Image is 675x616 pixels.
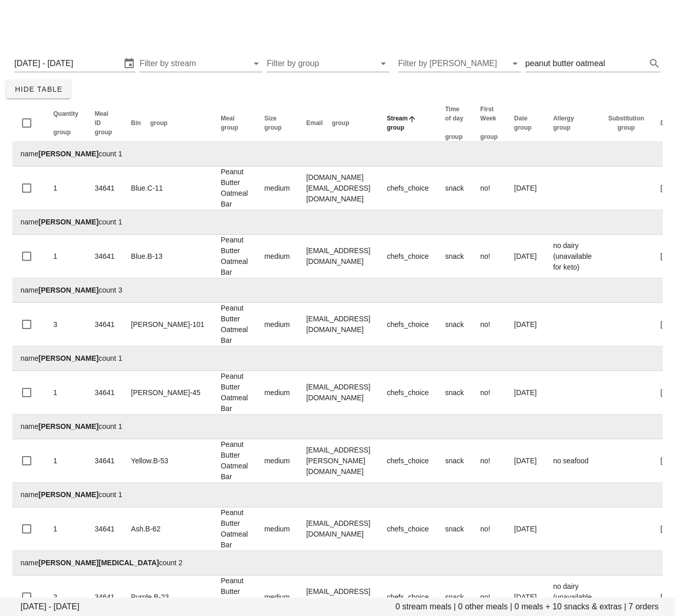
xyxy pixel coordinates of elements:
[95,129,112,136] span: group
[38,150,98,158] strong: [PERSON_NAME]
[398,55,521,72] div: Filter by [PERSON_NAME]
[139,55,262,72] div: Filter by stream
[545,235,600,278] td: no dairy (unavailable for keto)
[150,119,168,127] span: group
[506,439,545,483] td: [DATE]
[256,507,298,551] td: medium
[437,507,472,551] td: snack
[387,124,404,131] span: group
[123,303,213,346] td: [PERSON_NAME]-101
[514,124,531,131] span: group
[379,105,437,142] th: Stream: Sorted ascending. Activate to sort descending.
[472,167,506,210] td: no!
[53,388,57,397] span: 1
[298,439,378,483] td: [EMAIL_ADDRESS][PERSON_NAME][DOMAIN_NAME]
[213,439,256,483] td: Peanut Butter Oatmeal Bar
[14,85,63,93] span: Hide Table
[38,354,98,362] strong: [PERSON_NAME]
[379,371,437,415] td: chefs_choice
[53,110,78,117] span: Quantity
[87,439,123,483] td: 34641
[387,115,408,122] span: Stream
[545,439,600,483] td: no seafood
[123,235,213,278] td: Blue.B-13
[131,119,141,127] span: Bin
[53,320,57,328] span: 3
[87,235,123,278] td: 34641
[213,235,256,278] td: Peanut Butter Oatmeal Bar
[95,110,109,127] span: Meal ID
[123,105,213,142] th: Bin: Not sorted. Activate to sort ascending.
[38,286,98,294] strong: [PERSON_NAME]
[472,371,506,415] td: no!
[332,119,350,127] span: group
[123,439,213,483] td: Yellow.B-53
[264,124,282,131] span: group
[514,115,527,122] span: Date
[298,167,378,210] td: [DOMAIN_NAME][EMAIL_ADDRESS][DOMAIN_NAME]
[379,235,437,278] td: chefs_choice
[437,167,472,210] td: snack
[506,105,545,142] th: Date: Not sorted. Activate to sort ascending.
[267,55,390,72] div: Filter by group
[53,525,57,533] span: 1
[437,371,472,415] td: snack
[553,124,570,131] span: group
[506,507,545,551] td: [DATE]
[437,235,472,278] td: snack
[221,124,238,131] span: group
[379,507,437,551] td: chefs_choice
[221,115,235,122] span: Meal
[545,105,600,142] th: Allergy: Not sorted. Activate to sort ascending.
[123,167,213,210] td: Blue.C-11
[256,167,298,210] td: medium
[123,371,213,415] td: [PERSON_NAME]-45
[213,167,256,210] td: Peanut Butter Oatmeal Bar
[608,115,644,122] span: Substitution
[53,457,57,465] span: 1
[38,490,98,499] strong: [PERSON_NAME]
[53,129,71,136] span: group
[87,167,123,210] td: 34641
[553,115,574,122] span: Allergy
[379,167,437,210] td: chefs_choice
[298,235,378,278] td: [EMAIL_ADDRESS][DOMAIN_NAME]
[53,252,57,260] span: 1
[87,303,123,346] td: 34641
[213,371,256,415] td: Peanut Butter Oatmeal Bar
[256,105,298,142] th: Size: Not sorted. Activate to sort ascending.
[298,507,378,551] td: [EMAIL_ADDRESS][DOMAIN_NAME]
[45,105,87,142] th: Quantity: Not sorted. Activate to sort ascending.
[480,106,496,122] span: First Week
[445,106,463,122] span: Time of day
[298,371,378,415] td: [EMAIL_ADDRESS][DOMAIN_NAME]
[87,507,123,551] td: 34641
[472,303,506,346] td: no!
[472,507,506,551] td: no!
[256,303,298,346] td: medium
[53,184,57,192] span: 1
[87,105,123,142] th: Meal ID: Not sorted. Activate to sort ascending.
[87,371,123,415] td: 34641
[379,439,437,483] td: chefs_choice
[298,303,378,346] td: [EMAIL_ADDRESS][DOMAIN_NAME]
[445,133,462,140] span: group
[256,439,298,483] td: medium
[506,235,545,278] td: [DATE]
[306,119,322,127] span: Email
[38,218,98,226] strong: [PERSON_NAME]
[213,507,256,551] td: Peanut Butter Oatmeal Bar
[437,303,472,346] td: snack
[506,371,545,415] td: [DATE]
[506,303,545,346] td: [DATE]
[123,507,213,551] td: Ash.B-62
[618,124,635,131] span: group
[379,303,437,346] td: chefs_choice
[38,559,159,567] strong: [PERSON_NAME][MEDICAL_DATA]
[53,593,57,601] span: 2
[472,439,506,483] td: no!
[472,105,506,142] th: First Week: Not sorted. Activate to sort ascending.
[38,422,98,430] strong: [PERSON_NAME]
[6,80,71,98] button: Hide Table
[264,115,277,122] span: Size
